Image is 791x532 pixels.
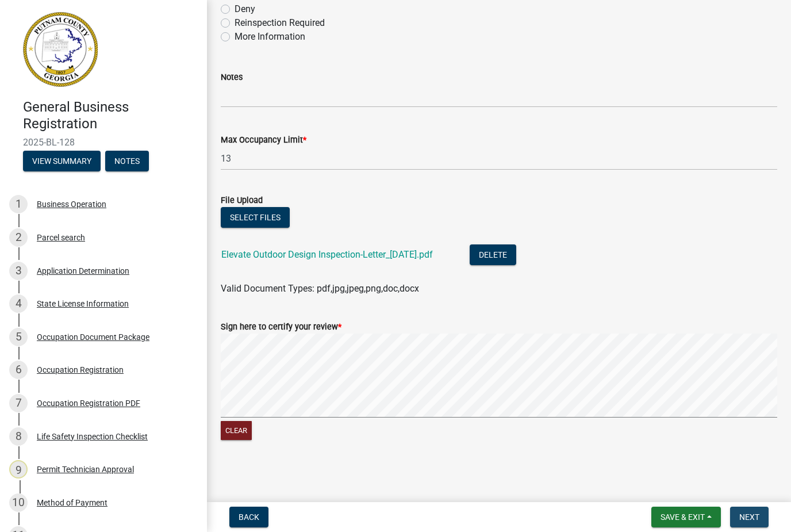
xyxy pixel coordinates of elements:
[221,197,263,205] label: File Upload
[9,427,28,446] div: 8
[470,250,516,261] wm-modal-confirm: Delete Document
[37,366,124,374] div: Occupation Registration
[651,507,721,527] button: Save & Exit
[105,157,149,166] wm-modal-confirm: Notes
[37,234,85,242] div: Parcel search
[37,300,129,308] div: State License Information
[37,333,149,341] div: Occupation Document Package
[37,465,134,473] div: Permit Technician Approval
[661,512,705,522] span: Save & Exit
[739,512,759,522] span: Next
[9,460,28,479] div: 9
[221,283,419,294] span: Valid Document Types: pdf,jpg,jpeg,png,doc,docx
[37,200,106,208] div: Business Operation
[470,244,516,265] button: Delete
[235,2,255,16] label: Deny
[9,195,28,213] div: 1
[105,151,149,171] button: Notes
[9,228,28,247] div: 2
[23,99,198,132] h4: General Business Registration
[23,157,101,166] wm-modal-confirm: Summary
[221,207,290,228] button: Select files
[221,323,341,331] label: Sign here to certify your review
[221,136,306,144] label: Max Occupancy Limit
[9,328,28,346] div: 5
[235,30,305,44] label: More Information
[37,499,107,507] div: Method of Payment
[23,137,184,148] span: 2025-BL-128
[9,262,28,280] div: 3
[9,394,28,412] div: 7
[23,12,98,87] img: Putnam County, Georgia
[221,421,252,440] button: Clear
[37,399,140,407] div: Occupation Registration PDF
[37,267,129,275] div: Application Determination
[730,507,769,527] button: Next
[221,74,243,82] label: Notes
[9,294,28,313] div: 4
[229,507,268,527] button: Back
[221,249,433,260] a: Elevate Outdoor Design Inspection-Letter_[DATE].pdf
[23,151,101,171] button: View Summary
[9,493,28,512] div: 10
[235,16,325,30] label: Reinspection Required
[37,433,148,441] div: Life Safety Inspection Checklist
[9,361,28,379] div: 6
[239,512,259,522] span: Back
